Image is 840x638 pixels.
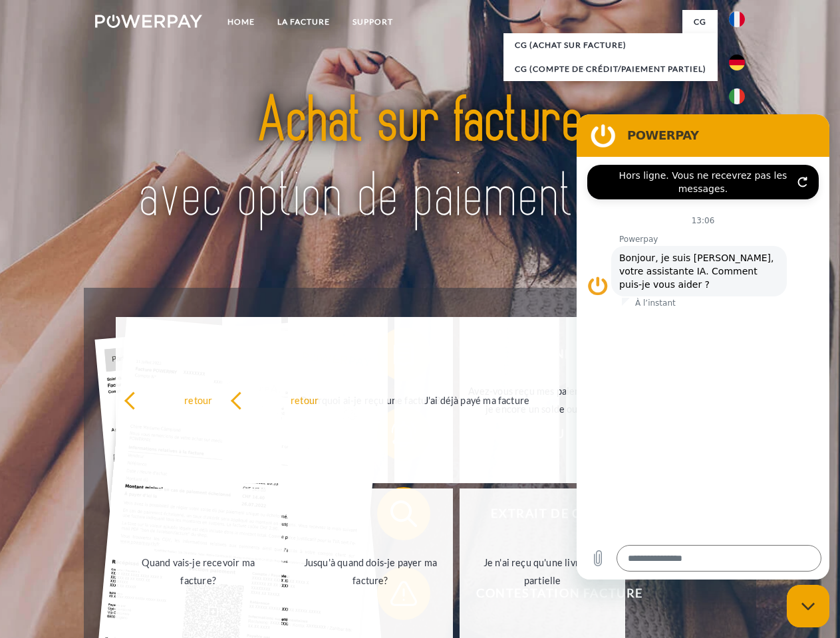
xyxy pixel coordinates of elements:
[230,391,380,409] div: retour
[729,11,745,27] img: fr
[95,15,202,28] img: logo-powerpay-white.svg
[577,114,829,580] iframe: Fenêtre de messagerie
[266,10,341,34] a: LA FACTURE
[503,57,718,81] a: CG (Compte de crédit/paiement partiel)
[729,88,745,104] img: it
[124,554,273,589] div: Quand vais-je recevoir ma facture?
[468,554,617,589] div: Je n'ai reçu qu'une livraison partielle
[402,391,552,409] div: J'ai déjà payé ma facture
[503,33,718,57] a: CG (achat sur facture)
[341,10,404,34] a: Support
[296,554,446,589] div: Jusqu'à quand dois-je payer ma facture?
[729,54,745,70] img: de
[682,10,718,34] a: CG
[787,585,829,627] iframe: Bouton de lancement de la fenêtre de messagerie, conversation en cours
[127,64,713,255] img: title-powerpay_fr.svg
[216,10,266,34] a: Home
[574,391,724,409] div: La commande a été renvoyée
[124,391,273,409] div: retour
